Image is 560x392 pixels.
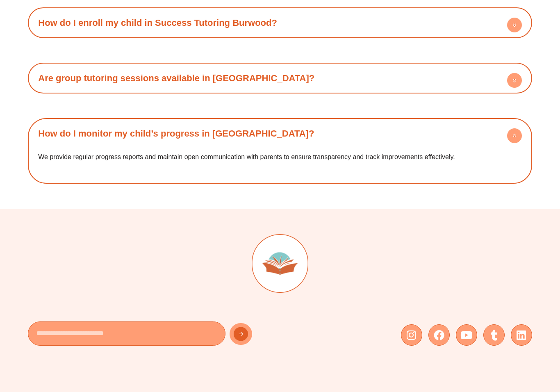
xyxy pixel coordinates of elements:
div: How do I enroll my child in Success Tutoring Burwood? [32,11,528,34]
div: How do I monitor my child’s progress in [GEOGRAPHIC_DATA]? [32,122,528,145]
p: We provide regular progress reports and maintain open communication with parents to ensure transp... [38,151,521,163]
iframe: Chat Widget [419,299,560,392]
a: How do I monitor my child’s progress in [GEOGRAPHIC_DATA]? [38,128,314,139]
a: Are group tutoring sessions available in [GEOGRAPHIC_DATA]? [38,73,314,83]
div: Are group tutoring sessions available in [GEOGRAPHIC_DATA]? [32,67,528,89]
div: How do I monitor my child’s progress in [GEOGRAPHIC_DATA]? [32,145,528,180]
form: New Form [28,321,276,350]
a: How do I enroll my child in Success Tutoring Burwood? [38,18,277,28]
